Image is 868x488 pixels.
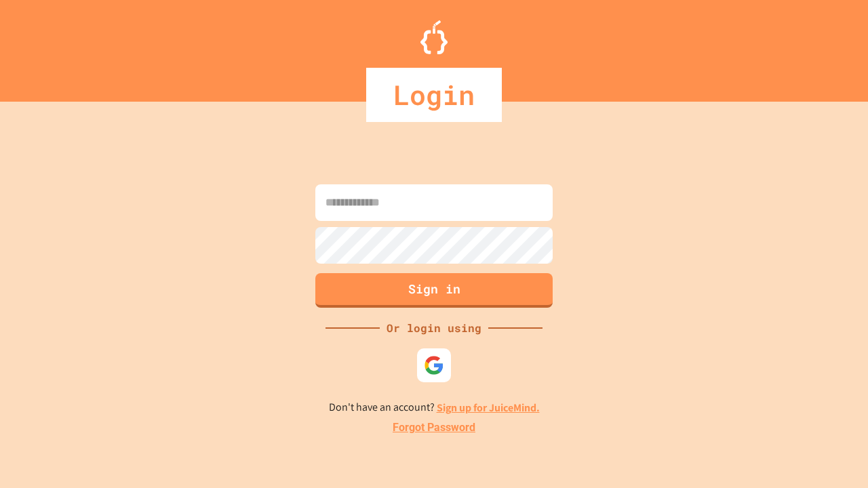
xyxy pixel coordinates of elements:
[380,320,488,336] div: Or login using
[424,355,444,375] img: google-icon.svg
[315,273,553,308] button: Sign in
[755,375,854,432] iframe: chat widget
[437,401,540,415] a: Sign up for JuiceMind.
[393,420,475,436] a: Forgot Password
[366,68,502,122] div: Login
[420,20,448,54] img: Logo.svg
[811,434,854,474] iframe: chat widget
[329,399,540,416] p: Don't have an account?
